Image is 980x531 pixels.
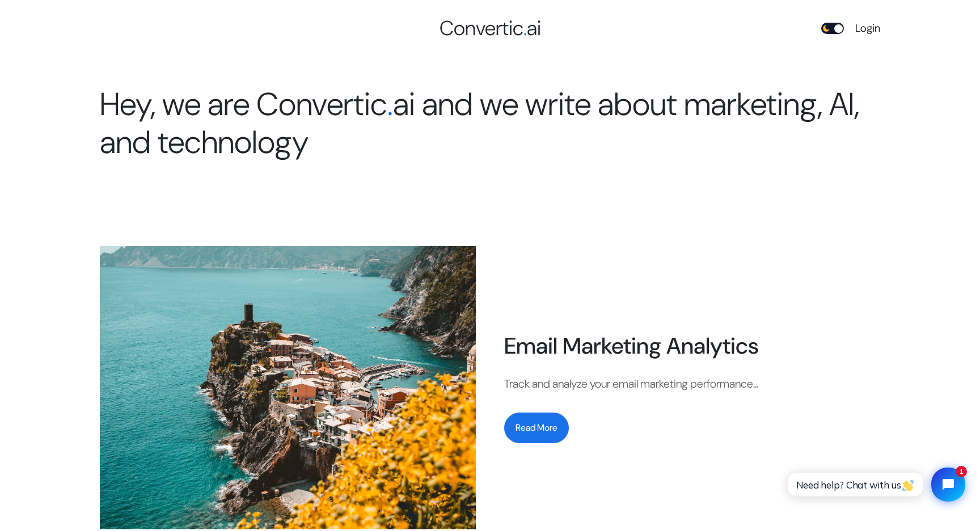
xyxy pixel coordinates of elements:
[523,15,527,41] span: .
[822,24,830,32] img: moon
[504,413,880,443] a: Read More
[360,13,620,44] a: Convertic.ai
[387,83,393,125] span: .
[855,20,880,37] a: Login
[504,413,569,443] button: Read More
[778,458,975,511] iframe: Tidio Chat
[504,332,880,359] h1: Email Marketing Analytics
[100,85,880,161] h1: Hey, we are Convertic ai and we write about marketing, AI, and technology
[504,375,880,392] p: Track and analyze your email marketing performance...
